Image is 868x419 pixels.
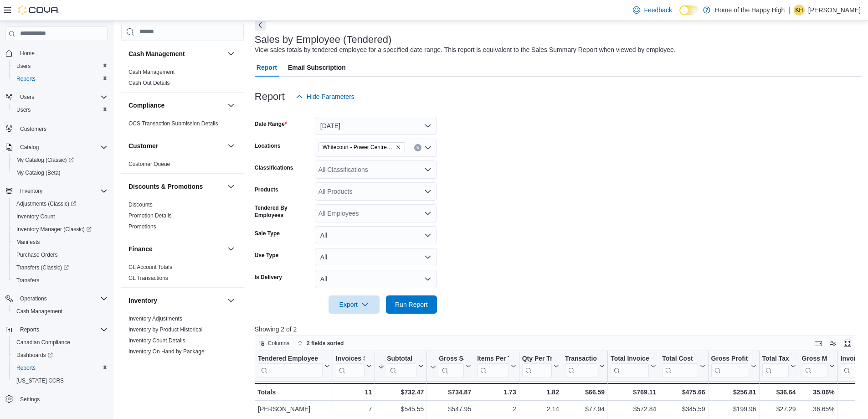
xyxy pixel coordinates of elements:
[827,338,838,349] button: Display options
[611,403,656,414] div: $572.84
[16,324,108,335] span: Reports
[662,355,698,378] div: Total Cost
[813,338,824,349] button: Keyboard shortcuts
[2,47,111,60] button: Home
[13,275,43,286] a: Transfers
[16,226,92,233] span: Inventory Manager (Classic)
[20,125,46,133] span: Customers
[13,275,108,286] span: Transfers
[13,375,108,386] span: Washington CCRS
[762,403,796,414] div: $27.29
[16,169,61,176] span: My Catalog (Beta)
[16,364,36,372] span: Reports
[13,249,108,260] span: Purchase Orders
[292,88,358,106] button: Hide Parameters
[13,61,108,72] span: Users
[13,61,34,72] a: Users
[128,296,224,305] button: Inventory
[788,5,790,16] p: |
[2,141,111,154] button: Catalog
[128,316,182,322] a: Inventory Adjustments
[255,230,280,237] label: Sale Type
[128,160,170,168] span: Customer Queue
[16,186,108,197] span: Inventory
[128,141,158,150] h3: Customer
[629,1,675,19] a: Feedback
[16,200,76,207] span: Adjustments (Classic)
[13,362,39,373] a: Reports
[128,244,153,253] h3: Finance
[315,117,437,135] button: [DATE]
[13,249,62,260] a: Purchase Orders
[711,355,756,378] button: Gross Profit
[336,355,372,378] button: Invoices Sold
[13,198,80,209] a: Adjustments (Classic)
[128,79,170,87] span: Cash Out Details
[255,274,282,281] label: Is Delivery
[522,355,551,378] div: Qty Per Transaction
[395,145,401,150] button: Remove Whitecourt - Power Centre - Fire & Flower from selection in this group
[386,295,437,314] button: Run Report
[315,248,437,266] button: All
[2,122,111,135] button: Customers
[9,374,111,387] button: [US_STATE] CCRS
[611,387,656,398] div: $769.11
[424,166,431,173] button: Open list of options
[255,20,266,31] button: Next
[16,156,74,164] span: My Catalog (Classic)
[13,155,108,166] span: My Catalog (Classic)
[2,185,111,197] button: Inventory
[13,337,74,348] a: Canadian Compliance
[128,120,218,127] span: OCS Transaction Submission Details
[268,340,289,347] span: Columns
[16,62,31,70] span: Users
[307,340,344,347] span: 2 fields sorted
[842,338,853,349] button: Enter fullscreen
[128,201,153,208] span: Discounts
[16,142,108,153] span: Catalog
[801,355,827,378] div: Gross Margin
[477,355,516,378] button: Items Per Transaction
[255,338,293,349] button: Columns
[13,237,108,248] span: Manifests
[477,387,516,398] div: 1.73
[9,197,111,210] a: Adjustments (Classic)
[424,210,431,217] button: Open list of options
[13,337,108,348] span: Canadian Compliance
[128,275,168,281] a: GL Transactions
[128,49,185,58] h3: Cash Management
[16,124,50,134] a: Customers
[711,387,756,398] div: $256.81
[257,58,277,77] span: Report
[711,403,756,414] div: $199.96
[20,187,42,195] span: Inventory
[128,69,175,75] a: Cash Management
[13,211,108,222] span: Inventory Count
[13,224,108,235] span: Inventory Manager (Classic)
[477,403,516,414] div: 2
[128,68,175,76] span: Cash Management
[794,5,805,16] div: Katrina Huhtala
[16,264,69,271] span: Transfers (Classic)
[255,325,862,334] p: Showing 2 of 2
[318,142,405,152] span: Whitecourt - Power Centre - Fire & Flower
[13,198,108,209] span: Adjustments (Classic)
[395,300,428,309] span: Run Report
[255,142,281,150] label: Locations
[128,202,153,208] a: Discounts
[644,5,672,15] span: Feedback
[255,186,278,193] label: Products
[414,144,421,151] button: Clear input
[128,296,157,305] h3: Inventory
[13,262,72,273] a: Transfers (Classic)
[16,123,108,134] span: Customers
[762,355,788,363] div: Total Tax
[679,15,680,16] span: Dark Mode
[334,295,374,314] span: Export
[13,104,34,115] a: Users
[801,387,834,398] div: 35.06%
[258,355,323,363] div: Tendered Employee
[13,211,59,222] a: Inventory Count
[315,270,437,288] button: All
[801,355,834,378] button: Gross Margin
